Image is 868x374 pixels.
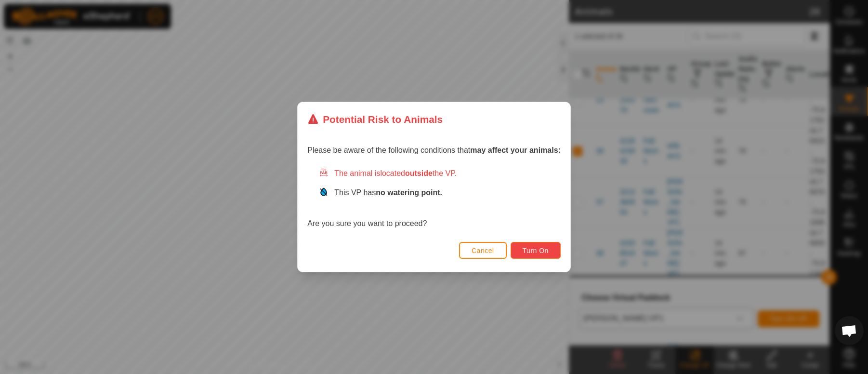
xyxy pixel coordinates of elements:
span: Cancel [472,247,494,254]
button: Cancel [459,242,507,259]
div: Potential Risk to Animals [307,112,443,127]
span: located the VP. [380,169,457,177]
strong: no watering point. [376,188,442,197]
strong: may affect your animals: [470,146,561,154]
div: The animal is [319,168,561,179]
strong: outside [405,169,433,177]
a: Open chat [835,316,864,345]
div: Are you sure you want to proceed? [307,168,561,229]
span: Please be aware of the following conditions that [307,146,561,154]
span: This VP has [334,188,442,197]
span: Turn On [523,247,549,254]
button: Turn On [511,242,561,259]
